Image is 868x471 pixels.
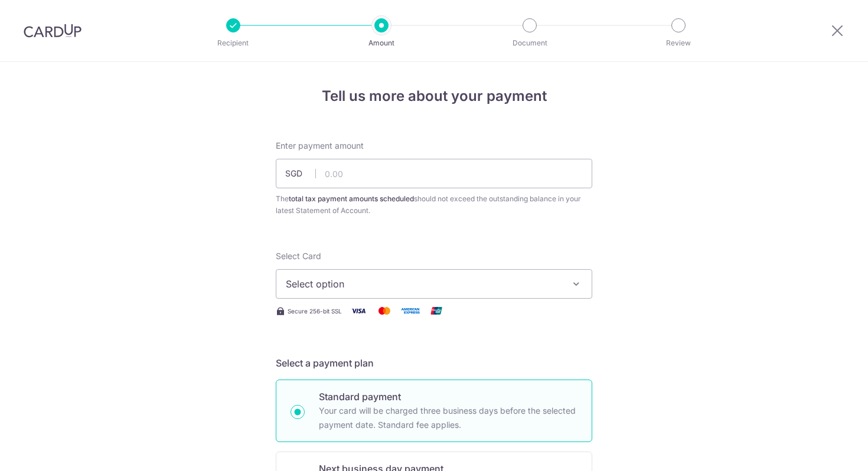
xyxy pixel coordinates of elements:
[319,404,577,432] p: Your card will be charged three business days before the selected payment date. Standard fee appl...
[319,390,577,404] p: Standard payment
[373,303,396,318] img: Mastercard
[288,306,342,316] span: Secure 256-bit SSL
[276,193,592,217] div: The should not exceed the outstanding balance in your latest Statement of Account.
[347,303,370,318] img: Visa
[276,140,364,152] span: Enter payment amount
[635,37,722,49] p: Review
[289,194,414,203] b: total tax payment amounts scheduled
[286,277,561,291] span: Select option
[486,37,573,49] p: Document
[276,269,592,299] button: Select option
[190,37,277,49] p: Recipient
[276,86,592,107] h4: Tell us more about your payment
[276,251,321,261] span: translation missing: en.payables.payment_networks.credit_card.summary.labels.select_card
[399,303,422,318] img: American Express
[425,303,448,318] img: Union Pay
[24,24,81,38] img: CardUp
[338,37,425,49] p: Amount
[276,159,592,188] input: 0.00
[276,356,592,370] h5: Select a payment plan
[285,168,316,179] span: SGD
